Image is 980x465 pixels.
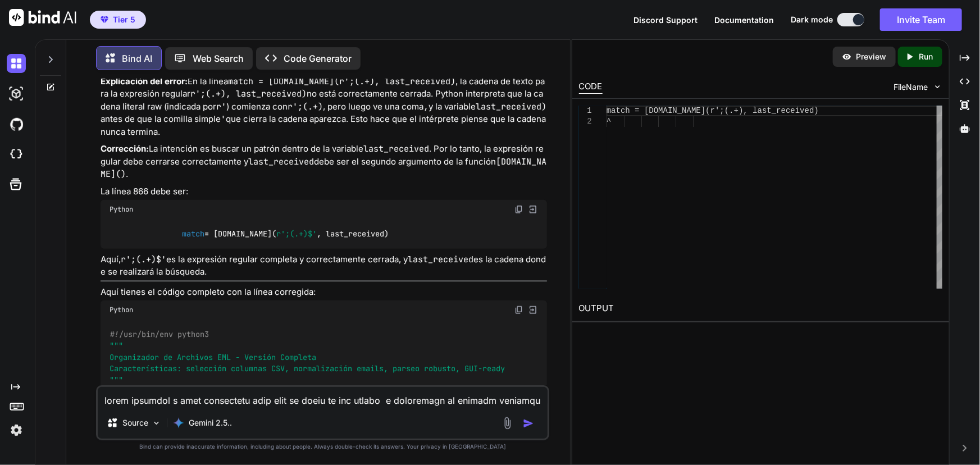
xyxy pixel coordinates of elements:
[633,15,698,25] span: Discord Support
[288,101,323,112] code: r';(.+)
[122,417,148,428] p: Source
[9,9,76,26] img: Bind AI
[572,295,949,322] h2: OUTPUT
[190,88,307,99] code: r';(.+), last_received)
[523,418,534,429] img: icon
[7,115,26,134] img: githubDark
[216,101,226,112] code: r'
[7,421,26,440] img: settings
[514,205,523,214] img: copy
[96,443,550,451] p: Bind can provide inaccurate information, including about people. Always double-check its answers....
[110,306,133,314] span: Python
[101,253,548,279] p: Aquí, es la expresión regular completa y correctamente cerrada, y es la cadena donde se realizará...
[7,145,26,164] img: cloudideIcon
[880,8,962,31] button: Invite Team
[228,76,455,87] code: match = [DOMAIN_NAME](r';(.+), last_received)
[714,14,774,26] button: Documentation
[101,75,548,139] p: En la línea , la cadena de texto para la expresión regular no está correctamente cerrada. Python ...
[791,14,833,25] span: Dark mode
[110,329,209,339] span: #!/usr/bin/env python3
[121,254,166,265] code: r';(.+)$'
[110,228,390,240] code: = [DOMAIN_NAME]( , last_received)
[101,185,548,198] p: La línea 866 debe ser:
[7,84,26,103] img: darkAi-studio
[579,80,603,94] div: CODE
[113,14,135,25] span: Tier 5
[90,11,146,29] button: premiumTier 5
[101,286,548,299] p: Aquí tienes el código completo con la línea corregida:
[101,143,548,181] p: La intención es buscar un patrón dentro de la variable . Por lo tanto, la expresión regular debe ...
[856,51,887,62] p: Preview
[423,101,429,112] code: ,
[152,418,161,428] img: Pick Models
[110,205,133,214] span: Python
[919,51,933,62] p: Run
[633,14,698,26] button: Discord Support
[221,113,226,125] code: '
[579,106,592,116] div: 1
[101,16,108,23] img: premium
[514,306,523,314] img: copy
[189,417,232,428] p: Gemini 2.5..
[182,229,204,239] span: match
[528,204,538,215] img: Open in Browser
[528,305,538,315] img: Open in Browser
[714,15,774,25] span: Documentation
[607,106,819,115] span: match = [DOMAIN_NAME](r';(.+), last_received)
[122,52,152,65] p: Bind AI
[101,143,149,154] strong: Corrección:
[173,417,184,428] img: Gemini 2.5 flash
[101,156,546,180] code: [DOMAIN_NAME]()
[276,229,317,239] span: r';(.+)$'
[607,117,611,126] span: ^
[110,341,505,385] span: """ Organizador de Archivos EML - Versión Completa Características: selección columnas CSV, norma...
[363,143,429,154] code: last_received
[248,156,314,167] code: last_received
[101,76,188,86] strong: Explicación del error:
[284,52,352,65] p: Code Generator
[193,52,244,65] p: Web Search
[476,101,546,112] code: last_received)
[894,81,928,93] span: FileName
[579,116,592,127] div: 2
[408,254,473,265] code: last_received
[842,52,852,62] img: preview
[501,417,514,430] img: attachment
[7,54,26,73] img: darkChat
[933,82,942,92] img: chevron down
